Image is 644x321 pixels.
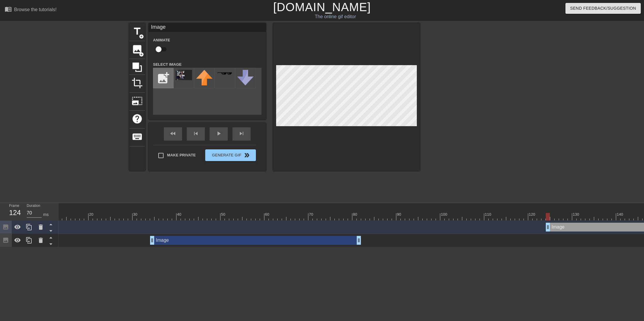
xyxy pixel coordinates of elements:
div: 130 [573,212,580,217]
span: keyboard [132,131,143,142]
div: 40 [177,212,182,217]
label: Duration [27,204,40,208]
div: 80 [353,212,358,217]
span: Send Feedback/Suggestion [570,5,636,12]
div: The online gif editor [218,13,453,20]
img: downvote.png [237,70,254,85]
div: Image [149,23,266,32]
span: Make Private [167,152,196,158]
span: title [132,26,143,37]
span: skip_previous [192,130,199,137]
button: Generate Gif [205,149,256,161]
div: 90 [397,212,402,217]
div: 50 [221,212,226,217]
div: 30 [133,212,138,217]
div: 110 [485,212,492,217]
span: Generate Gif [208,152,254,159]
div: 20 [89,212,94,217]
a: Browse the tutorials! [5,6,57,15]
span: drag_handle [149,237,155,243]
span: image [132,44,143,55]
span: skip_next [238,130,245,137]
div: ms [43,212,49,218]
div: 70 [309,212,314,217]
span: double_arrow [243,152,250,159]
div: Frame [5,203,22,220]
span: help [132,113,143,124]
img: deal-with-it.png [217,72,233,75]
span: play_arrow [215,130,222,137]
span: menu_book [5,6,12,13]
label: Animate [153,37,170,43]
span: fast_rewind [169,130,176,137]
div: 60 [265,212,270,217]
span: crop [132,77,143,89]
button: Send Feedback/Suggestion [565,3,641,14]
img: kUCWt-Screenshot%202025-09-05%20at%2010.58.24%E2%80%AFAM.png [176,70,192,80]
a: [DOMAIN_NAME] [273,1,371,13]
span: drag_handle [356,237,362,243]
div: 124 [9,207,18,218]
div: 100 [441,212,448,217]
img: upvote.png [196,70,213,85]
span: drag_handle [545,224,551,230]
span: add_circle [139,34,144,39]
div: Browse the tutorials! [14,7,57,12]
span: photo_size_select_large [132,95,143,107]
div: 120 [529,212,536,217]
div: 140 [617,212,624,217]
label: Select Image [153,62,182,67]
span: add_circle [139,52,144,57]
